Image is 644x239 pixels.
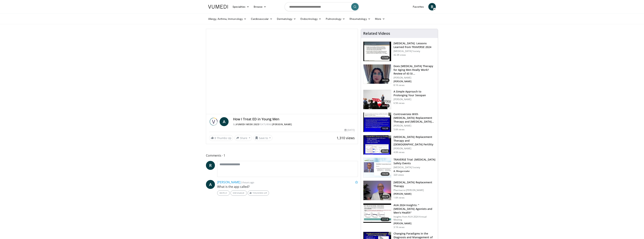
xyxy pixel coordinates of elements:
[206,29,358,114] video-js: Video Player
[381,78,390,82] span: 08:36
[285,2,359,11] input: Search topics, interventions
[251,3,269,10] a: Browse
[381,104,390,108] span: 08:47
[217,190,230,196] a: Reply
[394,192,436,195] p: [PERSON_NAME]
[217,180,240,184] a: [PERSON_NAME]
[394,181,436,188] h3: [MEDICAL_DATA] Replacement Therapy
[394,53,406,56] p: 42.3K views
[363,64,391,84] img: 4d4bce34-7cbb-4531-8d0c-5308a71d9d6c.150x105_q85_crop-smart_upscale.jpg
[230,3,251,10] a: Specialties
[394,170,436,173] p: A. Morgentaler
[394,64,436,75] h3: Does [MEDICAL_DATA] Therapy for Aging Men Really Work? Review of 43 St…
[363,90,436,110] a: 08:47 A Simple Approach to Prolonging Your Sexspan [PERSON_NAME] 6.5K views
[347,15,373,23] a: Rheumatology
[241,181,254,184] small: 3 hours ago
[363,181,436,200] a: 06:24 [MEDICAL_DATA] Replacement Therapy Pharmacist [PERSON_NAME] [PERSON_NAME] 1.6K views
[249,15,275,23] a: Cardiovascular
[373,15,387,23] a: More
[394,166,436,169] p: [MEDICAL_DATA] Society
[394,90,436,97] h3: A Simple Approach to Prolonging Your Sexspan
[394,76,436,79] p: [PERSON_NAME]
[233,123,355,126] div: By FEATURING
[344,128,355,132] div: [DATE]
[363,135,436,155] a: 09:48 [MEDICAL_DATA] Replacement Therapy and [DEMOGRAPHIC_DATA] Fertility [PERSON_NAME] 4.0K views
[394,128,405,131] p: 5.6K views
[230,190,247,196] a: Message
[394,102,405,105] p: 6.5K views
[381,127,390,130] span: 10:39
[381,56,390,60] span: 17:44
[394,226,405,229] p: 3.1K views
[363,158,391,177] img: 9812f22f-d817-4923-ae6c-a42f6b8f1c21.png.150x105_q85_crop-smart_upscale.png
[394,147,436,150] p: [PERSON_NAME]
[381,195,390,199] span: 06:24
[206,153,358,158] span: Comments 1
[428,3,436,10] a: R
[363,31,390,36] h4: Related Videos
[394,158,436,165] h3: TRAVERSE Trial: [MEDICAL_DATA] Safety Events
[394,215,436,221] p: Insights from AUA 2024 Annual Meeting
[394,80,436,83] p: [PERSON_NAME]
[233,117,355,121] h4: How I Treat ED in Young Men
[215,136,216,140] span: 8
[363,112,436,132] a: 10:39 Controversies With [MEDICAL_DATA] Replacement Therapy and [MEDICAL_DATA] Can… [PERSON_NAME]...
[381,172,390,176] span: 19:39
[220,117,229,126] a: A
[206,180,215,189] a: A
[236,123,259,126] a: Vumedi Week 2025
[363,112,391,132] img: 418933e4-fe1c-4c2e-be56-3ce3ec8efa3b.150x105_q85_crop-smart_upscale.jpg
[394,203,436,215] h3: AUA 2024 Insights: " [MEDICAL_DATA] Agonists and Men's Health"
[363,64,436,87] a: 08:36 Does [MEDICAL_DATA] Therapy for Aging Men Really Work? Review of 43 St… [PERSON_NAME] [PERS...
[394,189,436,192] p: Pharmacist [PERSON_NAME]
[208,5,228,9] img: VuMedi Logo
[394,98,436,101] p: [PERSON_NAME]
[235,135,252,141] button: Share
[337,136,355,140] span: 1,310 views
[363,181,391,200] img: e23de6d5-b3cf-4de1-8780-c4eec047bbc0.150x105_q85_crop-smart_upscale.jpg
[394,151,405,154] p: 4.0K views
[363,90,391,109] img: c4bd4661-e278-4c34-863c-57c104f39734.150x105_q85_crop-smart_upscale.jpg
[363,42,391,61] img: 1317c62a-2f0d-4360-bee0-b1bff80fed3c.150x105_q85_crop-smart_upscale.jpg
[411,3,426,10] a: Favorites
[298,15,323,23] a: Endocrinology
[394,135,436,146] h3: [MEDICAL_DATA] Replacement Therapy and [DEMOGRAPHIC_DATA] Fertility
[363,203,436,229] a: 11:14 AUA 2024 Insights: " [MEDICAL_DATA] Agonists and Men's Health" Insights from AUA 2024 Annua...
[206,161,215,170] a: R
[323,15,347,23] a: Pulmonology
[363,41,436,61] a: 17:44 [MEDICAL_DATA]: Lessons Learned from TRAVERSE 2024 [MEDICAL_DATA] Society 42.3K views
[363,158,436,178] a: 19:39 TRAVERSE Trial: [MEDICAL_DATA] Safety Events [MEDICAL_DATA] Society A. Morgentaler 320 views
[217,184,358,189] p: What is the app called?
[275,15,298,23] a: Dermatology
[206,15,249,23] a: Allergy, Asthma, Immunology
[209,135,233,141] a: 8 Thumbs Up
[272,123,292,126] a: [PERSON_NAME]
[394,84,405,87] p: 8.1K views
[381,149,390,153] span: 09:48
[209,117,218,126] img: Vumedi Week 2025
[394,41,436,49] h3: [MEDICAL_DATA]: Lessons Learned from TRAVERSE 2024
[394,124,436,127] p: [PERSON_NAME]
[363,135,391,155] img: 58e29ddd-d015-4cd9-bf96-f28e303b730c.150x105_q85_crop-smart_upscale.jpg
[394,173,404,176] p: 320 views
[394,222,436,225] p: [PERSON_NAME]
[363,203,391,223] img: 4d022421-20df-4b46-86b4-3f7edf7cbfde.150x105_q85_crop-smart_upscale.jpg
[248,190,269,196] a: Thumbs Up
[253,135,273,141] button: Save to
[394,50,436,53] p: [MEDICAL_DATA] Society
[394,112,436,124] h3: Controversies With [MEDICAL_DATA] Replacement Therapy and [MEDICAL_DATA] Can…
[394,196,405,199] p: 1.6K views
[381,218,390,221] span: 11:14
